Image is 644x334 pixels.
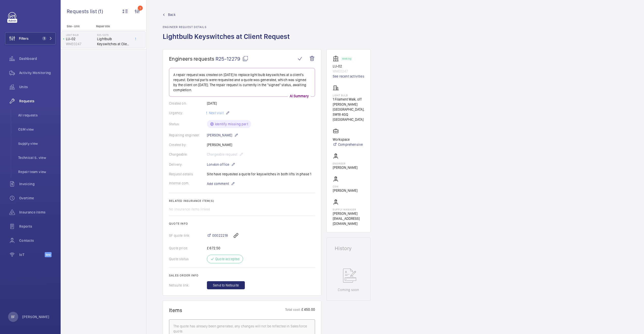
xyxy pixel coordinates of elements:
[335,246,362,251] h1: History
[168,12,176,17] span: Back
[213,283,239,288] span: Send to Netsuite
[19,70,56,75] span: Activity Monitoring
[61,25,94,28] p: Site - Unit
[169,56,214,62] span: Engineers requests
[5,32,56,44] button: Filters1
[216,56,248,62] span: R25-12279
[18,127,56,132] span: CSM view
[173,324,311,334] div: The quote has already been generated; any changes will not be reflected in Salesforce quote.
[19,210,56,215] span: Insurance items
[333,185,357,188] p: CSM
[169,274,315,277] h2: Sales order info
[19,84,56,89] span: Units
[333,56,341,62] img: elevator.svg
[42,36,46,40] span: 1
[333,142,363,147] a: Comprehensive
[207,132,238,138] p: [PERSON_NAME]
[338,287,359,292] p: Coming soon
[163,25,293,29] h2: Engineer request details
[18,113,56,118] span: All requests
[208,111,224,115] span: Next visit
[66,41,95,46] p: WME0247
[66,36,95,41] p: LU-02
[207,281,245,289] button: Send to Netsuite
[97,33,130,36] h2: R25-12279
[18,155,56,160] span: Technical S. view
[342,58,351,60] p: Working
[333,94,364,97] p: Light Bulb
[333,137,363,142] p: Workspace
[19,252,45,257] span: IoT
[169,222,315,225] h2: Quote info
[212,233,228,238] span: 00022218
[333,69,364,74] p: WME0247
[169,199,315,203] h2: Related insurance item(s)
[19,196,56,201] span: Overtime
[66,33,95,36] p: Light Bulb
[207,233,228,238] a: 00022218
[207,181,229,186] span: Add comment
[301,307,315,313] p: £ 450.00
[333,97,364,112] p: 1 Filament Walk, off [PERSON_NAME][GEOGRAPHIC_DATA],
[333,74,364,79] a: See recent activities
[163,32,293,49] h1: Lightbulb Keyswitches at Client Request
[333,211,364,226] p: [PERSON_NAME][EMAIL_ADDRESS][DOMAIN_NAME]
[18,141,56,146] span: Supply view
[288,93,311,99] p: AI Summary
[45,252,52,257] span: Beta
[19,56,56,61] span: Dashboard
[19,238,56,243] span: Contacts
[333,112,364,122] p: SW18 4GQ [GEOGRAPHIC_DATA]
[11,314,15,319] p: BF
[333,162,357,165] p: Engineer
[22,314,50,319] p: [PERSON_NAME]
[96,25,129,28] p: Repair title
[19,99,56,104] span: Requests
[169,307,182,313] h1: Items
[333,188,357,193] p: [PERSON_NAME]
[285,307,301,313] p: Total cost:
[19,181,56,186] span: Invoicing
[333,64,364,69] p: LU-02
[18,169,56,174] span: Repair team view
[333,208,364,211] p: Supply manager
[19,36,29,41] span: Filters
[97,36,130,46] span: Lightbulb Keyswitches at Client Request
[333,165,357,170] p: [PERSON_NAME]
[67,8,98,14] span: Requests list
[173,72,311,92] p: A repair request was created on [DATE] to replace light bulb keyswitches at a client's request. E...
[19,224,56,229] span: Reports
[207,161,235,168] p: London office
